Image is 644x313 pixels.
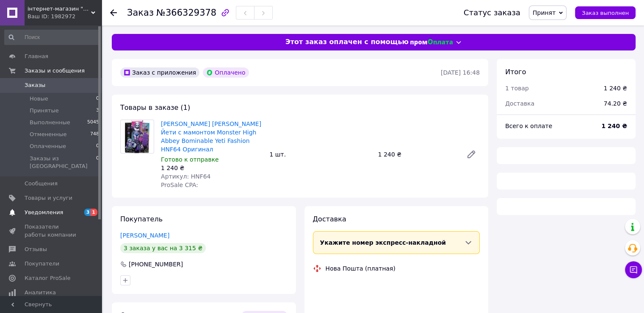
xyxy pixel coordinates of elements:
span: Показатели работы компании [25,223,78,238]
div: 3 заказа у вас на 3 315 ₴ [120,243,206,253]
span: 0 [96,95,99,103]
div: [PHONE_NUMBER] [128,260,184,268]
span: Сообщения [25,180,58,187]
span: 3 [84,209,91,216]
span: 3 [96,107,99,115]
span: Покупатели [25,260,59,268]
div: Статус заказа [464,8,520,17]
div: 1 240 ₴ [161,164,263,172]
span: Отмененные [30,131,66,138]
span: Товары и услуги [25,194,72,202]
div: 1 шт. [266,148,374,160]
div: 1 240 ₴ [375,148,459,160]
img: Кукла Монстер Хай Эбби Боминейбл Йети с мамонтом Monster High Abbey Bominable Yeti Fashion HNF64 ... [125,120,149,153]
span: 1 товар [505,85,529,92]
span: Итого [505,68,526,76]
span: Товары в заказе (1) [120,103,190,112]
span: Уведомления [25,209,63,216]
span: Готово к отправке [161,156,219,163]
span: 0 [96,143,99,150]
span: Выполненные [30,119,70,126]
div: 1 240 ₴ [604,84,627,92]
span: Всего к оплате [505,123,552,129]
input: Поиск [4,30,100,45]
span: 5045 [87,119,99,126]
span: інтернет-магазин "Радість" [28,5,91,13]
div: Вернуться назад [110,8,117,17]
a: [PERSON_NAME] [120,232,169,239]
span: Каталог ProSale [25,274,70,282]
span: Доставка [313,215,346,223]
span: Этот заказ оплачен с помощью [285,37,409,47]
a: [PERSON_NAME] [PERSON_NAME] Йети с мамонтом Monster High Abbey Bominable Yeti Fashion HNF64 Оригинал [161,120,261,153]
a: Редактировать [463,146,480,163]
span: Заказы и сообщения [25,67,85,75]
time: [DATE] 16:48 [441,69,480,76]
span: Аналитика [25,289,56,296]
span: 1 [91,209,97,216]
div: Оплачено [203,67,249,78]
span: Заказ [127,8,154,18]
span: Новые [30,95,48,103]
span: 0 [96,155,99,170]
span: Принят [533,9,556,16]
span: Заказы [25,81,45,89]
span: Артикул: HNF64 [161,173,210,180]
span: 748 [90,131,99,138]
b: 1 240 ₴ [601,123,627,129]
span: ProSale CPA: [161,182,198,188]
button: Чат с покупателем [625,261,642,278]
span: Принятые [30,107,59,115]
div: Ваш ID: 1982972 [28,13,102,20]
span: Оплаченные [30,143,66,150]
span: Доставка [505,100,534,107]
span: Покупатель [120,215,163,223]
span: Главная [25,53,48,60]
span: Заказ выполнен [582,10,629,16]
div: 74.20 ₴ [599,94,632,113]
span: Отзывы [25,246,47,253]
span: Укажите номер экспресс-накладной [320,239,446,246]
span: Заказы из [GEOGRAPHIC_DATA] [30,155,96,170]
span: №366329378 [156,8,216,18]
button: Заказ выполнен [575,6,636,19]
div: Заказ с приложения [120,67,199,78]
div: Нова Пошта (платная) [323,264,398,273]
